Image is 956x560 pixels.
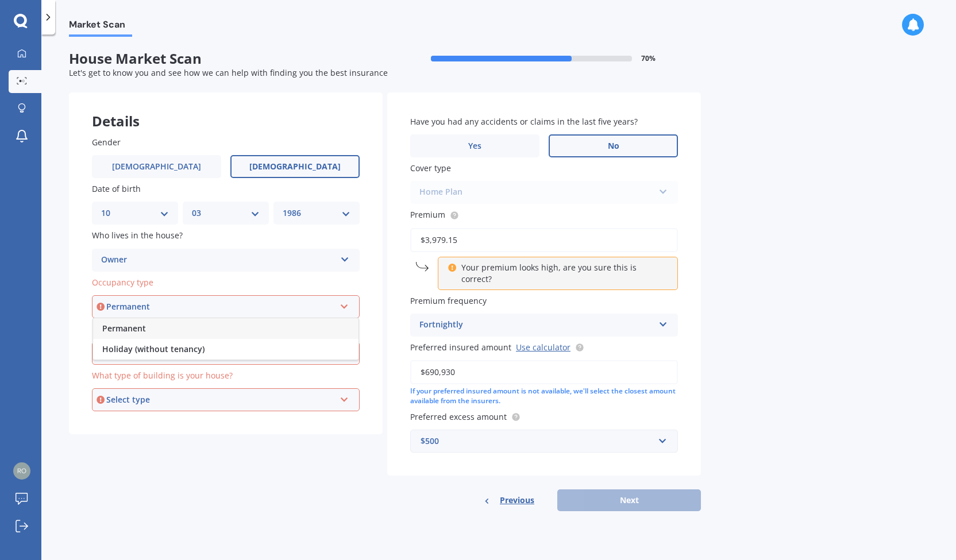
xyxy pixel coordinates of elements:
[69,67,388,78] span: Let's get to know you and see how we can help with finding you the best insurance
[69,92,383,127] div: Details
[92,183,141,194] span: Date of birth
[249,162,341,172] span: [DEMOGRAPHIC_DATA]
[92,370,233,381] span: What type of building is your house?
[410,210,445,221] span: Premium
[410,295,487,306] span: Premium frequency
[468,141,481,151] span: Yes
[419,318,654,332] div: Fortnightly
[106,300,335,313] div: Permanent
[101,253,336,267] div: Owner
[69,19,132,34] span: Market Scan
[410,228,678,252] input: Enter premium
[92,277,153,288] span: Occupancy type
[92,230,183,241] span: Who lives in the house?
[410,342,511,353] span: Preferred insured amount
[461,262,664,285] p: Your premium looks high, are you sure this is correct?
[516,342,570,353] a: Use calculator
[410,387,678,406] div: If your preferred insured amount is not available, we'll select the closest amount available from...
[641,55,656,63] span: 70 %
[92,137,121,148] span: Gender
[608,141,619,151] span: No
[102,343,205,354] span: Holiday (without tenancy)
[13,462,30,480] img: 31a238e7c2e75052a3d2bb389411559b
[102,323,146,334] span: Permanent
[410,163,451,173] span: Cover type
[106,393,335,406] div: Select type
[112,162,201,172] span: [DEMOGRAPHIC_DATA]
[421,435,654,447] div: $500
[410,411,507,422] span: Preferred excess amount
[410,360,678,384] input: Enter amount
[92,323,191,334] span: Is there an alarm system?
[69,51,385,67] span: House Market Scan
[410,116,638,127] span: Have you had any accidents or claims in the last five years?
[500,492,534,509] span: Previous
